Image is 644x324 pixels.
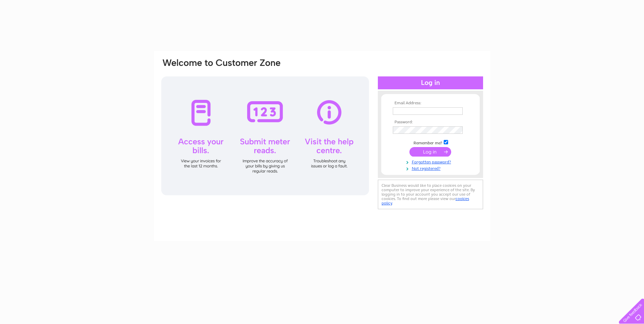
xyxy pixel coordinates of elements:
[382,196,469,205] a: cookies policy
[378,180,483,209] div: Clear Business would like to place cookies on your computer to improve your experience of the sit...
[391,139,470,146] td: Remember me?
[409,147,451,157] input: Submit
[393,158,470,165] a: Forgotten password?
[391,120,470,125] th: Password:
[391,101,470,106] th: Email Address:
[393,165,470,171] a: Not registered?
